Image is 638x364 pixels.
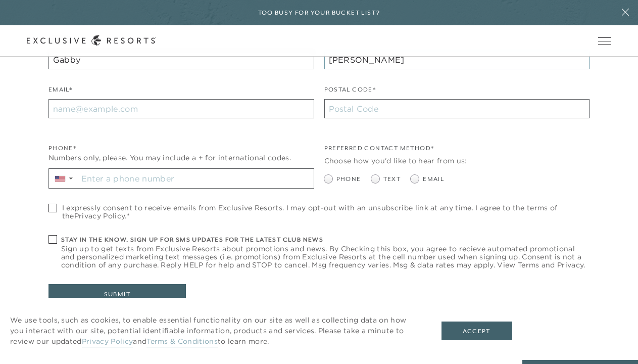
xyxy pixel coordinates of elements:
[441,322,512,341] button: Accept
[61,235,590,245] h6: Stay in the know. Sign up for sms updates for the latest club news
[48,99,314,118] input: name@example.com
[48,85,72,100] label: Email*
[68,175,74,181] span: ▼
[62,204,590,220] span: I expressly consent to receive emails from Exclusive Resorts. I may opt-out with an unsubscribe l...
[598,37,611,44] button: Open navigation
[49,169,78,188] div: Country Code Selector
[146,337,218,347] a: Terms & Conditions
[258,8,380,18] h6: Too busy for your bucket list?
[324,99,590,118] input: Postal Code
[336,174,361,184] span: Phone
[48,153,314,163] div: Numbers only, please. You may include a + for international codes.
[324,85,376,100] label: Postal Code*
[61,245,590,269] span: Sign up to get texts from Exclusive Resorts about promotions and news. By Checking this box, you ...
[383,174,401,184] span: Text
[10,315,421,347] p: We use tools, such as cookies, to enable essential functionality on our site as well as collectin...
[74,211,125,220] a: Privacy Policy
[423,174,444,184] span: Email
[48,284,186,304] button: Submit
[48,50,314,69] input: First
[48,144,314,153] div: Phone*
[324,144,434,158] legend: Preferred Contact Method*
[78,169,314,188] input: Enter a phone number
[324,156,590,166] div: Choose how you'd like to hear from us:
[82,337,133,347] a: Privacy Policy
[324,50,590,69] input: Last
